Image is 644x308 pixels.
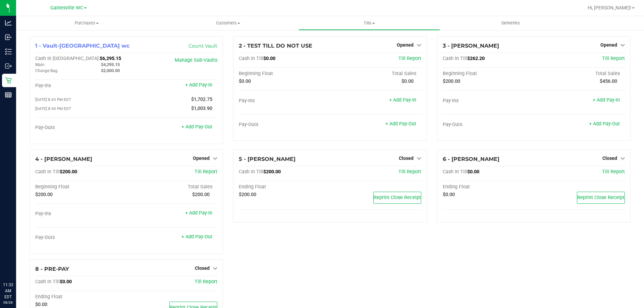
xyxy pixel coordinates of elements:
[398,169,421,175] a: Till Report
[373,192,421,204] button: Reprint Close Receipt
[3,300,13,305] p: 08/28
[35,294,126,300] div: Ending Float
[443,71,534,77] div: Beginning Float
[195,265,210,271] span: Closed
[534,71,625,77] div: Total Sales
[600,78,617,84] span: $456.00
[5,19,12,26] inline-svg: Analytics
[192,192,210,197] span: $200.00
[299,16,440,30] a: Tills
[443,78,460,84] span: $200.00
[5,91,12,98] inline-svg: Reports
[588,5,631,10] span: Hi, [PERSON_NAME]!
[5,77,12,84] inline-svg: Retail
[602,169,625,175] a: Till Report
[101,68,120,73] span: $2,000.00
[239,192,256,197] span: $200.00
[602,156,617,161] span: Closed
[50,5,83,11] span: Gainesville WC
[239,184,330,190] div: Ending Float
[374,195,421,200] span: Reprint Close Receipt
[600,42,617,48] span: Opened
[35,97,71,102] span: [DATE] 8:43 PM EDT
[195,279,217,285] a: Till Report
[191,97,212,102] span: $1,702.75
[399,156,414,161] span: Closed
[389,97,416,103] a: + Add Pay-In
[35,125,126,131] div: Pay-Outs
[35,192,53,197] span: $200.00
[239,122,330,128] div: Pay-Outs
[35,68,58,73] span: Change Bag:
[16,16,157,30] a: Purchases
[185,210,212,216] a: + Add Pay-In
[181,124,212,130] a: + Add Pay-Out
[239,156,296,162] span: 5 - [PERSON_NAME]
[467,56,485,61] span: $262.20
[20,253,28,261] iframe: Resource center unread badge
[330,71,421,77] div: Total Sales
[385,121,416,127] a: + Add Pay-Out
[191,106,212,111] span: $1,003.90
[443,56,467,61] span: Cash In Till
[101,62,120,67] span: $4,295.15
[589,121,620,127] a: + Add Pay-Out
[577,192,625,204] button: Reprint Close Receipt
[35,279,60,285] span: Cash In Till
[3,282,13,300] p: 11:32 AM EDT
[35,156,92,162] span: 4 - [PERSON_NAME]
[443,98,534,104] div: Pay-Ins
[443,122,534,128] div: Pay-Outs
[35,83,126,89] div: Pay-Ins
[35,211,126,217] div: Pay-Ins
[60,279,72,285] span: $0.00
[35,43,129,49] span: 1 - Vault-[GEOGRAPHIC_DATA] wc
[593,97,620,103] a: + Add Pay-In
[239,56,263,61] span: Cash In Till
[5,48,12,55] inline-svg: Inventory
[181,234,212,240] a: + Add Pay-Out
[35,184,126,190] div: Beginning Float
[189,43,217,49] a: Count Vault
[195,169,217,175] span: Till Report
[239,43,312,49] span: 2 - TEST TILL DO NOT USE
[397,42,414,48] span: Opened
[35,106,71,111] span: [DATE] 8:40 PM EDT
[239,71,330,77] div: Beginning Float
[158,20,298,26] span: Customers
[440,16,581,30] a: Deliveries
[157,16,299,30] a: Customers
[467,169,479,175] span: $0.00
[35,266,69,272] span: 8 - PRE-PAY
[577,195,625,200] span: Reprint Close Receipt
[443,192,455,197] span: $0.00
[398,56,421,61] a: Till Report
[492,20,529,26] span: Deliveries
[263,169,281,175] span: $200.00
[35,235,126,241] div: Pay-Outs
[401,78,414,84] span: $0.00
[193,156,210,161] span: Opened
[35,302,47,307] span: $0.00
[443,43,499,49] span: 3 - [PERSON_NAME]
[175,57,217,63] a: Manage Sub-Vaults
[60,169,77,175] span: $200.00
[126,184,218,190] div: Total Sales
[239,169,263,175] span: Cash In Till
[35,56,100,61] span: Cash In [GEOGRAPHIC_DATA]:
[16,20,157,26] span: Purchases
[100,56,121,61] span: $6,295.15
[7,254,27,274] iframe: Resource center
[443,184,534,190] div: Ending Float
[239,78,251,84] span: $0.00
[602,56,625,61] a: Till Report
[299,20,439,26] span: Tills
[443,156,499,162] span: 6 - [PERSON_NAME]
[239,98,330,104] div: Pay-Ins
[35,62,45,67] span: Main:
